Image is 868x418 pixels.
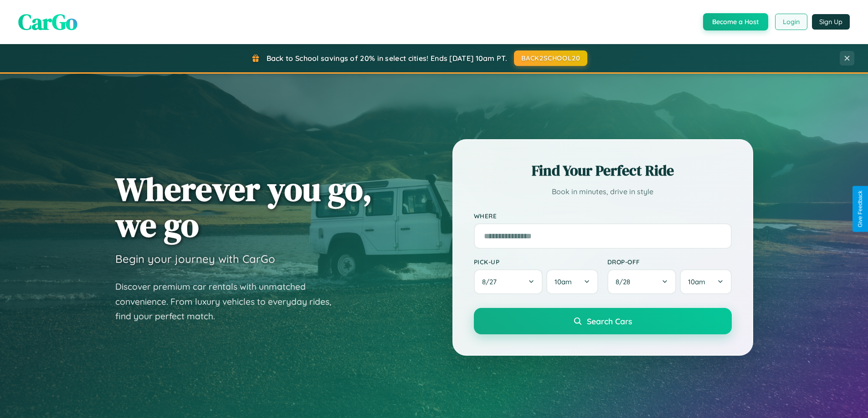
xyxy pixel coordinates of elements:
label: Pick-up [474,258,598,266]
p: Book in minutes, drive in style [474,185,732,198]
label: Drop-off [607,258,732,266]
button: 8/28 [607,269,677,294]
p: Discover premium car rentals with unmatched convenience. From luxury vehicles to everyday rides, ... [115,279,343,324]
div: Give Feedback [857,191,863,227]
span: 8 / 27 [482,277,501,286]
button: BACK2SCHOOL20 [514,50,587,66]
h1: Wherever you go, we go [115,171,372,243]
label: Where [474,212,732,220]
button: Sign Up [812,14,850,30]
span: Back to School savings of 20% in select cities! Ends [DATE] 10am PT. [267,54,507,63]
button: Search Cars [474,308,732,334]
button: Login [775,14,807,30]
button: 10am [546,269,598,294]
h2: Find Your Perfect Ride [474,161,732,181]
span: 8 / 28 [616,277,635,286]
span: Search Cars [587,316,632,326]
button: 10am [680,269,731,294]
span: CarGo [18,7,77,37]
button: 8/27 [474,269,543,294]
h3: Begin your journey with CarGo [115,252,275,266]
span: 10am [555,277,572,286]
button: Become a Host [703,13,768,30]
span: 10am [688,277,705,286]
